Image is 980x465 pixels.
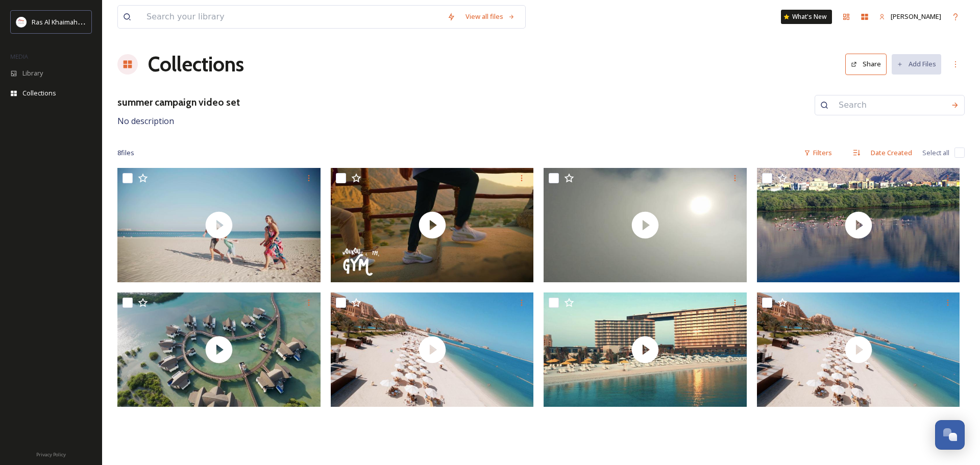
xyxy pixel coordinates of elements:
img: thumbnail [544,292,747,407]
div: Date Created [866,143,917,163]
a: [PERSON_NAME] [874,7,946,27]
a: Privacy Policy [36,448,66,460]
span: 8 file s [117,148,134,158]
h3: summer campaign video set [117,95,240,110]
a: View all files [460,7,520,27]
img: thumbnail [757,168,960,282]
img: thumbnail [544,168,747,282]
img: thumbnail [117,168,321,282]
img: thumbnail [331,292,534,407]
a: What's New [781,10,832,24]
input: Search your library [141,6,442,28]
span: Ras Al Khaimah Tourism Development Authority [32,17,176,27]
img: thumbnail [757,292,960,407]
button: Open Chat [935,420,965,450]
span: Collections [22,88,56,98]
img: thumbnail [331,168,534,282]
img: thumbnail [117,292,321,407]
a: Collections [148,49,244,80]
span: Privacy Policy [36,451,66,458]
span: Library [22,68,43,78]
input: Search [834,94,946,116]
div: Filters [799,143,837,163]
button: Add Files [892,54,941,74]
span: MEDIA [10,53,28,60]
img: Logo_RAKTDA_RGB-01.png [16,17,27,27]
button: Share [845,54,887,75]
span: No description [117,115,174,127]
span: Select all [922,148,949,158]
span: [PERSON_NAME] [891,12,941,21]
